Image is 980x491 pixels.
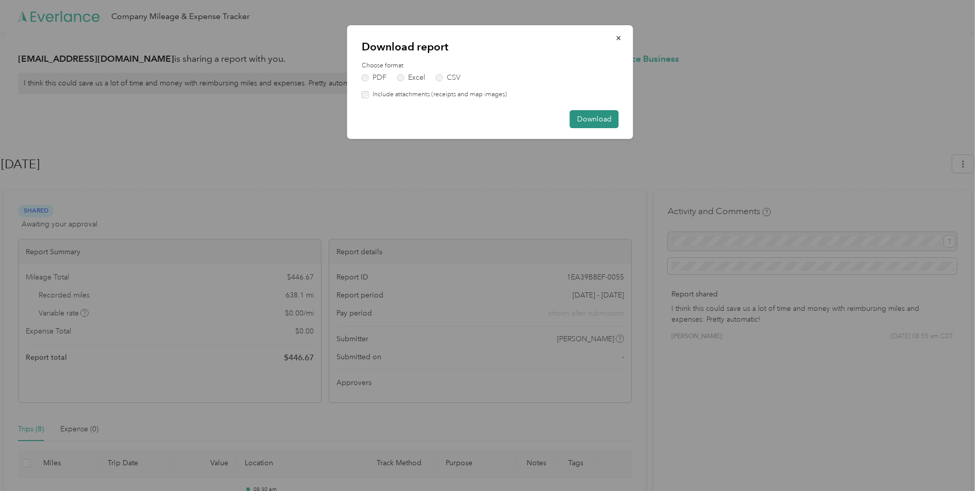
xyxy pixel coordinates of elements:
[362,40,619,54] p: Download report
[397,74,425,81] label: Excel
[362,74,386,81] label: PDF
[436,74,461,81] label: CSV
[369,90,507,99] label: Include attachments (receipts and map images)
[570,110,619,128] button: Download
[362,61,619,71] label: Choose format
